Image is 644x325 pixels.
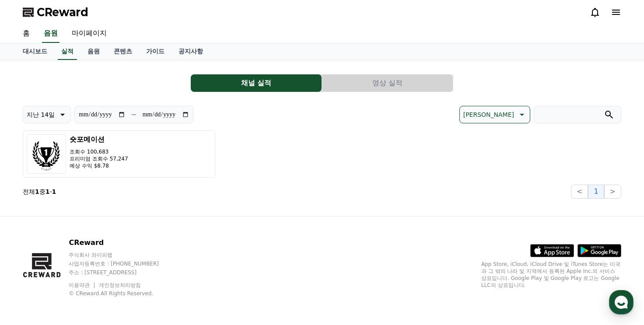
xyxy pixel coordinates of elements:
[65,24,114,43] a: 마이페이지
[69,252,175,259] p: 주식회사 와이피랩
[70,148,128,155] p: 조회수 100,683
[23,187,56,196] p: 전체 중 -
[70,155,128,162] p: 프리미엄 조회수 57,247
[481,261,621,289] p: App Store, iCloud, iCloud Drive 및 iTunes Store는 미국과 그 밖의 나라 및 지역에서 등록된 Apple Inc.의 서비스 상표입니다. Goo...
[23,106,71,123] button: 지난 14일
[191,74,322,92] button: 채널 실적
[23,130,215,178] button: 숏포메이션 조회수 100,683 프리미엄 조회수 57,247 예상 수익 $8.78
[23,5,88,19] a: CReward
[139,43,171,60] a: 가이드
[322,74,453,92] button: 영상 실적
[99,282,141,288] a: 개인정보처리방침
[69,269,175,276] p: 주소 : [STREET_ADDRESS]
[16,43,54,60] a: 대시보드
[463,108,514,121] p: [PERSON_NAME]
[571,185,588,199] button: <
[604,185,621,199] button: >
[70,162,128,169] p: 예상 수익 $8.78
[45,188,50,195] strong: 1
[69,282,96,288] a: 이용약관
[588,185,604,199] button: 1
[27,108,55,121] p: 지난 14일
[171,43,210,60] a: 공지사항
[69,238,175,248] p: CReward
[58,43,77,60] a: 실적
[69,290,175,297] p: © CReward All Rights Reserved.
[42,24,59,43] a: 음원
[37,5,88,19] span: CReward
[69,260,175,267] p: 사업자등록번호 : [PHONE_NUMBER]
[322,74,453,92] a: 영상 실적
[459,106,530,123] button: [PERSON_NAME]
[70,134,128,145] h3: 숏포메이션
[16,24,37,43] a: 홈
[80,43,107,60] a: 음원
[107,43,139,60] a: 콘텐츠
[35,188,39,195] strong: 1
[131,109,136,120] p: ~
[52,188,56,195] strong: 1
[27,134,66,174] img: 숏포메이션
